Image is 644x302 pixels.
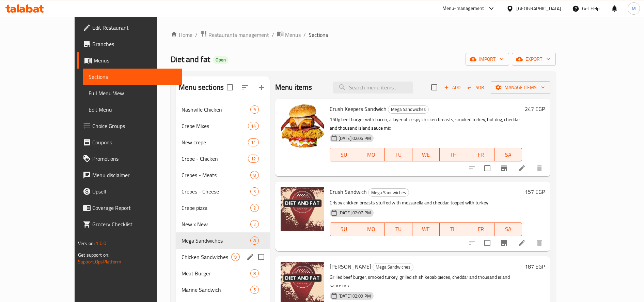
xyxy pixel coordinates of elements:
span: [DATE] 02:09 PM [336,293,374,299]
span: 2 [251,221,258,228]
h2: Menu sections [179,82,224,92]
button: Branch-specific-item [496,235,512,251]
span: Menus [285,31,301,39]
h6: 247 EGP [525,104,545,114]
span: Add [443,84,461,91]
span: 9 [251,106,258,113]
div: Mega Sandwiches [388,105,429,114]
span: Grocery Checklist [92,220,177,228]
span: 8 [251,270,258,277]
button: MO [357,222,385,236]
button: export [512,53,556,66]
button: TH [440,148,467,161]
button: WE [412,148,440,161]
span: Select to update [480,161,494,175]
span: Edit Menu [89,105,177,114]
button: WE [412,222,440,236]
button: Manage items [491,81,550,94]
span: Crepes - Cheese [182,187,250,196]
button: TU [385,148,412,161]
span: Full Menu View [89,89,177,97]
a: Edit Restaurant [77,19,182,36]
span: 11 [248,139,258,146]
span: Menus [94,56,177,64]
button: TH [440,222,467,236]
a: Choice Groups [77,118,182,134]
span: export [517,55,550,63]
button: MO [357,148,385,161]
span: MO [360,224,382,234]
a: Restaurants management [200,30,269,39]
a: Grocery Checklist [77,216,182,232]
div: items [250,220,259,228]
div: Crepe Mixes14 [176,118,270,134]
li: / [303,31,306,39]
span: Add item [441,82,463,93]
span: [DATE] 02:07 PM [336,210,374,216]
div: items [248,138,259,146]
div: New crepe11 [176,134,270,150]
span: Diet and fat [171,52,210,67]
span: Sort items [463,82,491,93]
span: Mega Sandwiches [388,105,428,113]
div: Crepe pizza2 [176,200,270,216]
a: Full Menu View [83,85,182,101]
div: Chicken Sandwiches [182,253,231,261]
span: WE [415,224,437,234]
div: Mega Sandwiches [373,263,413,271]
a: Edit menu item [518,239,526,247]
span: [PERSON_NAME] [330,261,371,272]
p: Grilled beef burger, smoked turkey, grilled shish kebab pieces, cheddar and thousand island sauce... [330,273,522,290]
span: SU [333,224,355,234]
span: Manage items [496,83,545,92]
span: Mega Sandwiches [368,189,409,197]
img: Crush Sandwich [281,187,324,231]
div: Crepes - Cheese3 [176,183,270,200]
div: items [250,187,259,196]
span: Crepes - Meats [182,171,250,179]
h2: Menu items [275,82,312,92]
span: Crush Keepers Sandwich [330,104,387,114]
span: 3 [251,188,258,195]
span: 12 [248,156,258,162]
a: Promotions [77,150,182,167]
span: Mega Sandwiches [182,236,250,245]
div: Mega Sandwiches [368,188,409,197]
span: FR [470,224,492,234]
div: Meat Burger8 [176,265,270,282]
span: MO [360,150,382,160]
div: Meat Burger [182,269,250,277]
a: Edit Menu [83,101,182,118]
span: Coverage Report [92,204,177,212]
span: Crepe - Chicken [182,155,248,163]
span: Crepe pizza [182,204,250,212]
span: 9 [232,254,239,260]
a: Coverage Report [77,200,182,216]
span: Branches [92,40,177,48]
button: delete [531,235,548,251]
button: Sort [466,82,488,93]
div: items [248,122,259,130]
span: Promotions [92,155,177,163]
span: WE [415,150,437,160]
span: SA [497,150,519,160]
span: 8 [251,238,258,244]
h6: 187 EGP [525,262,545,271]
span: Upsell [92,187,177,196]
button: FR [467,148,495,161]
button: edit [245,252,255,262]
button: FR [467,222,495,236]
span: import [471,55,504,63]
a: Branches [77,36,182,52]
div: items [250,236,259,245]
span: Select section [427,80,441,95]
span: TH [442,224,465,234]
span: Marine Sandwich [182,286,250,294]
button: SU [330,148,358,161]
a: Edit menu item [518,164,526,172]
span: TH [442,150,465,160]
a: Support.OpsPlatform [78,257,121,266]
div: items [248,155,259,163]
div: [GEOGRAPHIC_DATA] [516,5,561,12]
span: Sections [89,73,177,81]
